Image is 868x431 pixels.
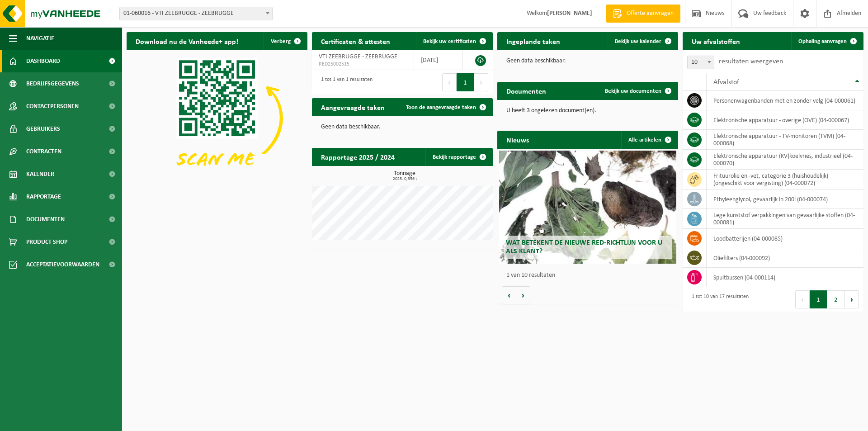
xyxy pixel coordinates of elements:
[499,151,676,264] a: Wat betekent de nieuwe RED-richtlijn voor u als klant?
[457,73,474,91] button: 1
[316,72,373,92] div: 1 tot 1 van 1 resultaten
[506,58,669,64] p: Geen data beschikbaar.
[791,32,863,50] a: Ophaling aanvragen
[683,32,749,50] h2: Uw afvalstoffen
[26,50,60,72] span: Dashboard
[271,38,291,44] span: Verberg
[608,32,677,50] a: Bekijk uw kalender
[497,131,538,148] h2: Nieuws
[264,32,307,50] button: Verberg
[423,38,476,44] span: Bekijk uw certificaten
[497,82,555,99] h2: Documenten
[26,118,60,140] span: Gebruikers
[795,290,810,308] button: Previous
[26,185,61,208] span: Rapportage
[707,268,863,287] td: spuitbussen (04-000114)
[506,239,662,255] span: Wat betekent de nieuwe RED-richtlijn voor u als klant?
[127,50,307,186] img: Download de VHEPlus App
[810,290,827,308] button: 1
[406,104,476,110] span: Toon de aangevraagde taken
[26,231,67,253] span: Product Shop
[319,61,407,68] span: RED25002515
[707,248,863,268] td: oliefilters (04-000092)
[687,289,749,309] div: 1 tot 10 van 17 resultaten
[414,50,463,70] td: [DATE]
[26,27,54,50] span: Navigatie
[707,150,863,170] td: elektronische apparatuur (KV)koelvries, industrieel (04-000070)
[416,32,492,50] a: Bekijk uw certificaten
[26,72,79,95] span: Bedrijfsgegevens
[707,91,863,110] td: personenwagenbanden met en zonder velg (04-000061)
[707,229,863,248] td: loodbatterijen (04-000085)
[713,79,739,86] span: Afvalstof
[707,209,863,229] td: lege kunststof verpakkingen van gevaarlijke stoffen (04-000081)
[26,208,65,231] span: Documenten
[719,58,783,65] label: resultaten weergeven
[621,131,677,149] a: Alle artikelen
[502,286,516,304] button: Vorige
[442,73,457,91] button: Previous
[845,290,859,308] button: Next
[321,124,484,130] p: Geen data beschikbaar.
[119,7,273,20] span: 01-060016 - VTI ZEEBRUGGE - ZEEBRUGGE
[26,140,61,163] span: Contracten
[399,98,492,116] a: Toon de aangevraagde taken
[707,130,863,150] td: elektronische apparatuur - TV-monitoren (TVM) (04-000068)
[707,189,863,209] td: ethyleenglycol, gevaarlijk in 200l (04-000074)
[26,95,79,118] span: Contactpersonen
[506,108,669,114] p: U heeft 3 ongelezen document(en).
[827,290,845,308] button: 2
[798,38,847,44] span: Ophaling aanvragen
[506,272,674,279] p: 1 van 10 resultaten
[687,56,714,69] span: 10
[316,177,493,181] span: 2025: 0,356 t
[316,171,493,181] h3: Tonnage
[598,82,677,100] a: Bekijk uw documenten
[120,7,272,20] span: 01-060016 - VTI ZEEBRUGGE - ZEEBRUGGE
[624,9,676,18] span: Offerte aanvragen
[312,98,394,116] h2: Aangevraagde taken
[707,170,863,189] td: frituurolie en -vet, categorie 3 (huishoudelijk) (ongeschikt voor vergisting) (04-000072)
[547,10,592,17] strong: [PERSON_NAME]
[605,88,661,94] span: Bekijk uw documenten
[707,110,863,130] td: elektronische apparatuur - overige (OVE) (04-000067)
[606,5,680,23] a: Offerte aanvragen
[312,148,404,166] h2: Rapportage 2025 / 2024
[425,148,492,166] a: Bekijk rapportage
[312,32,399,50] h2: Certificaten & attesten
[516,286,530,304] button: Volgende
[474,73,488,91] button: Next
[127,32,247,50] h2: Download nu de Vanheede+ app!
[26,253,99,276] span: Acceptatievoorwaarden
[497,32,569,50] h2: Ingeplande taken
[319,53,397,60] span: VTI ZEEBRUGGE - ZEEBRUGGE
[688,56,714,69] span: 10
[615,38,661,44] span: Bekijk uw kalender
[26,163,54,185] span: Kalender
